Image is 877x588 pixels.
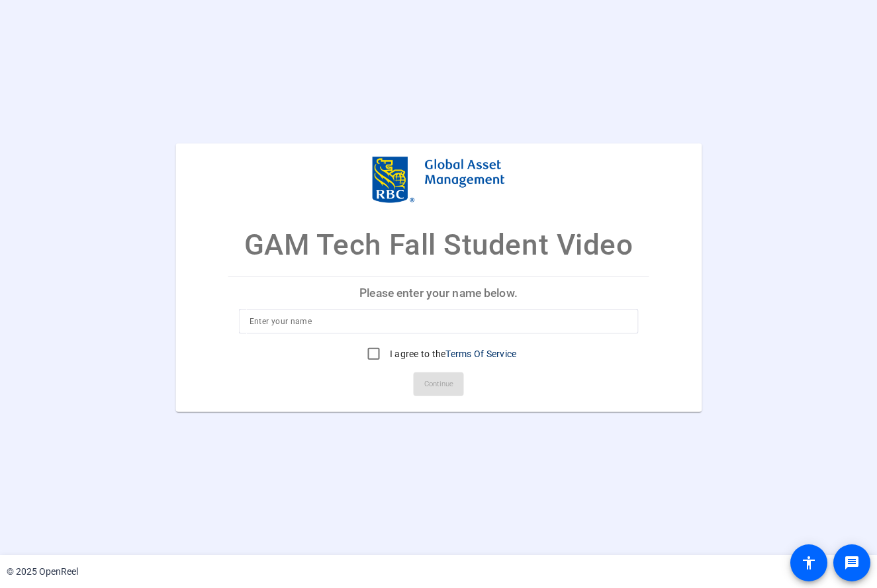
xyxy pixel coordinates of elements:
p: Please enter your name below. [228,276,649,308]
div: © 2025 OpenReel [7,565,78,579]
img: company-logo [373,156,505,202]
mat-icon: accessibility [801,555,817,571]
a: Terms Of Service [445,349,516,359]
label: I agree to the [387,347,517,360]
p: GAM Tech Fall Student Video [244,222,633,266]
mat-icon: message [844,555,860,571]
input: Enter your name [250,314,628,329]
